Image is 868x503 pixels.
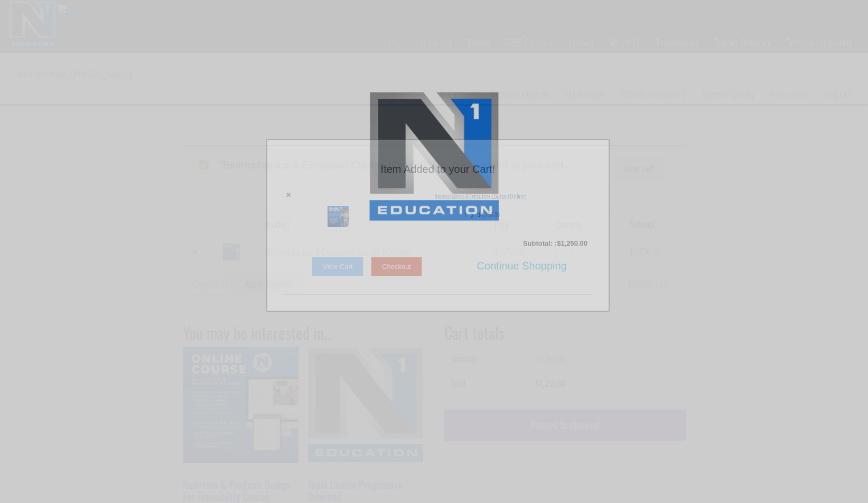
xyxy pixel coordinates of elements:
bdi: 1,250.00 [478,210,500,219]
span: $ [478,210,481,219]
span: Item Added to your Cart! [381,163,496,175]
img: Biomechanics & Execution Course (Online) [328,206,349,227]
span: $ [557,239,561,247]
p: x [471,206,474,223]
span: Continue Shopping [477,255,567,277]
a: Checkout [371,257,422,277]
span: 1 [464,206,466,223]
div: Subtotal: : [283,233,593,254]
a: Biomechanics & Execution Course (Online) [434,191,527,201]
bdi: 1,250.00 [557,239,587,247]
a: View Cart [312,257,363,277]
a: × [286,190,292,200]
